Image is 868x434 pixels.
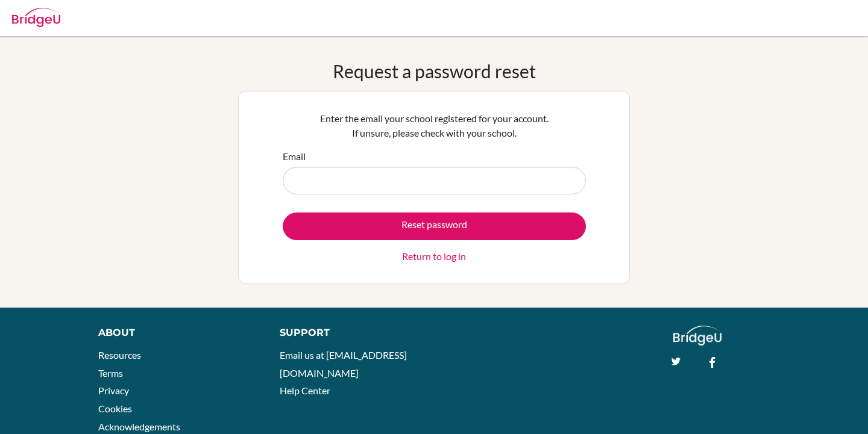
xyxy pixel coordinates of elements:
label: Email [283,149,306,164]
a: Cookies [98,403,132,414]
a: Resources [98,349,141,361]
p: Enter the email your school registered for your account. If unsure, please check with your school. [283,111,586,140]
div: About [98,326,253,340]
a: Help Center [280,385,330,396]
a: Acknowledgements [98,421,180,432]
div: Support [280,326,422,340]
button: Reset password [283,212,586,240]
a: Privacy [98,385,129,396]
a: Terms [98,367,123,379]
a: Email us at [EMAIL_ADDRESS][DOMAIN_NAME] [280,349,407,379]
h1: Request a password reset [333,60,536,82]
a: Return to log in [402,249,466,264]
img: logo_white@2x-f4f0deed5e89b7ecb1c2cc34c3e3d731f90f0f143d5ea2071677605dd97b5244.png [673,326,722,346]
img: Bridge-U [12,8,60,27]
